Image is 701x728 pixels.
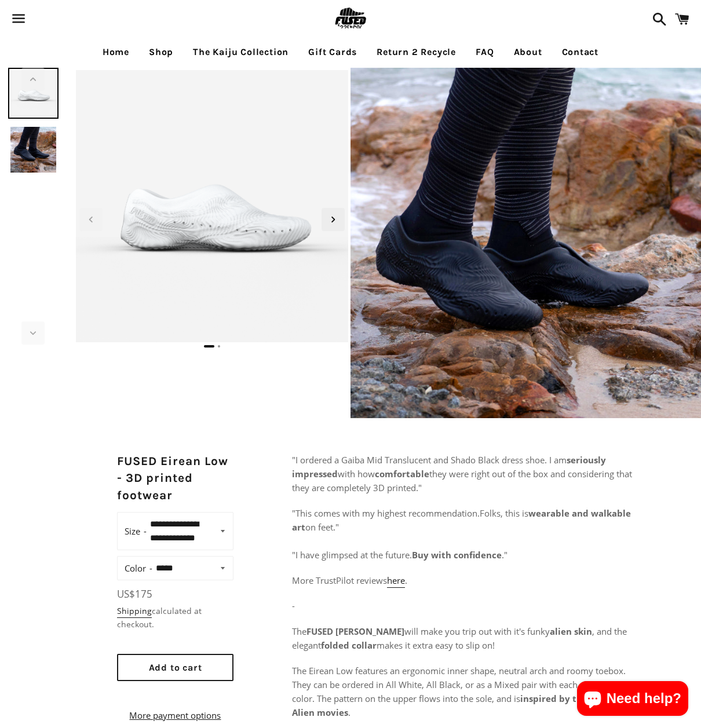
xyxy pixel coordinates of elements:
[149,662,202,673] span: Add to cart
[338,468,375,480] span: with how
[125,523,147,539] label: Size
[292,664,642,719] p: The Eirean Low features an ergonomic inner shape, neutral arch and roomy toebox. They can be orde...
[553,38,608,67] a: Contact
[292,575,387,586] span: More TrustPilot reviews
[305,521,339,533] span: on feet."
[204,345,214,347] span: Go to slide 1
[292,549,412,561] span: "I have glimpsed at the future.
[574,681,692,719] inbox-online-store-chat: Shopify online store chat
[94,38,138,67] a: Home
[8,68,59,119] img: [3D printed Shoes] - lightweight custom 3dprinted shoes sneakers sandals fused footwear
[322,208,345,231] div: Next slide
[117,654,234,681] button: Add to cart
[300,38,366,67] a: Gift Cards
[292,507,480,519] span: "This comes with my highest recommendation.
[292,625,627,651] span: The will make you trip out with it's funky , and the elegant makes it extra easy to slip on!
[550,625,592,637] strong: alien skin
[350,68,701,418] img: [3D printed Shoes] - lightweight custom 3dprinted shoes sneakers sandals fused footwear
[140,38,182,67] a: Shop
[218,345,220,347] span: Go to slide 2
[387,575,405,586] span: here
[405,575,407,586] span: .
[502,549,508,561] span: ."
[321,639,377,651] strong: folded collar
[505,38,551,67] a: About
[117,605,234,631] div: calculated at checkout.
[306,625,404,637] strong: FUSED [PERSON_NAME]
[292,600,295,612] span: -
[467,38,502,67] a: FAQ
[412,549,502,561] b: Buy with confidence
[292,454,567,466] span: "I ordered a Gaiba Mid Translucent and Shado Black dress shoe. I am
[368,38,465,67] a: Return 2 Recycle
[79,208,103,231] div: Previous slide
[375,468,429,480] b: comfortable
[125,560,152,576] label: Color
[117,587,152,601] span: US$175
[292,468,632,493] span: they were right out of the box and considering that they are completely 3D printed."
[117,453,234,504] h2: FUSED Eirean Low - 3D printed footwear
[387,575,405,588] a: here
[480,507,528,519] span: Folks, this is
[184,38,297,67] a: The Kaiju Collection
[8,125,59,175] img: [3D printed Shoes] - lightweight custom 3dprinted shoes sneakers sandals fused footwear
[117,605,152,618] a: Shipping
[117,708,234,722] a: More payment options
